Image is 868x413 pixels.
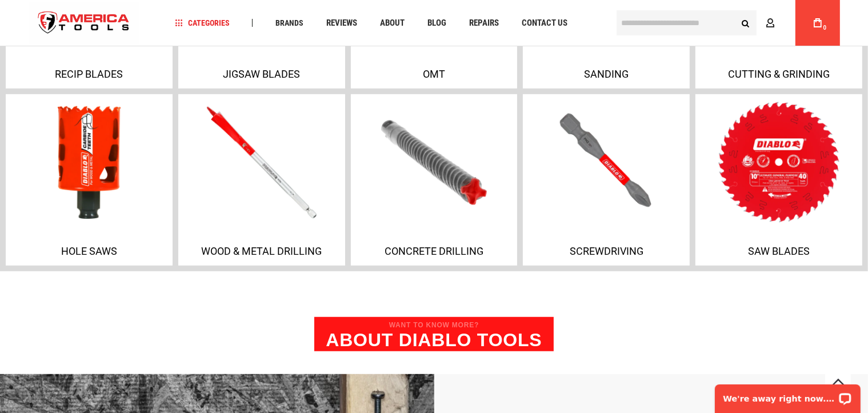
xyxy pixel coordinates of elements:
[427,19,446,27] span: Blog
[698,68,859,80] p: Cutting & Grinding
[526,68,687,80] p: Sanding
[9,68,170,80] p: Recip Blades
[735,12,757,34] button: Search
[181,245,342,257] p: Wood & Metal Drilling
[29,2,139,45] img: America Tools
[178,94,345,265] a: Wood & Metal Drilling Wood & Metal Drilling
[464,15,504,31] a: Repairs
[354,68,515,80] p: OMT
[354,245,515,257] p: Concrete Drilling
[707,377,868,413] iframe: LiveChat chat widget
[181,68,342,80] p: Jigsaw Blades
[175,19,230,27] span: Categories
[692,98,866,227] img: Saw Blades
[29,2,139,45] a: store logo
[326,19,357,27] span: Reviews
[9,103,170,222] img: Hole Saws
[354,103,515,222] img: Concrete Drilling
[314,317,553,351] h2: About Diablo Tools
[351,94,518,265] a: Concrete Drilling Concrete Drilling
[380,19,405,27] span: About
[517,15,573,31] a: Contact Us
[181,103,342,222] img: Wood & Metal Drilling
[326,321,542,329] span: Want to know more?
[523,94,690,265] a: Screwdriving Screwdriving
[9,245,170,257] p: Hole Saws
[522,19,567,27] span: Contact Us
[823,25,827,31] span: 0
[469,19,499,27] span: Repairs
[375,15,410,31] a: About
[698,245,859,257] p: Saw Blades
[321,15,362,31] a: Reviews
[170,15,235,31] a: Categories
[526,245,687,257] p: Screwdriving
[275,19,303,27] span: Brands
[6,94,173,265] a: Hole Saws Hole Saws
[422,15,451,31] a: Blog
[695,94,862,265] a: Saw Blades Saw Blades
[526,103,687,222] img: Screwdriving
[270,15,309,31] a: Brands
